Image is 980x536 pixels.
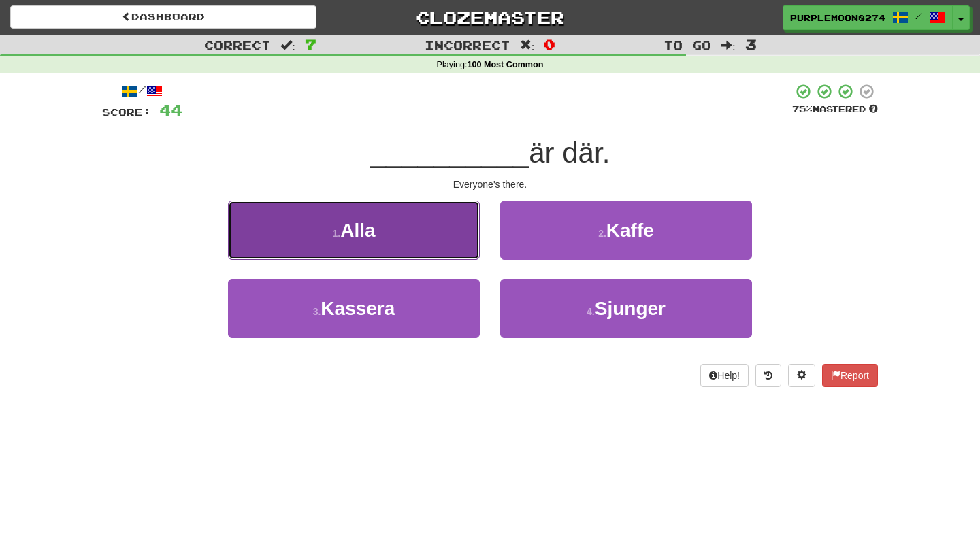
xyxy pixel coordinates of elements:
div: Everyone's there. [102,178,878,191]
span: 7 [305,36,316,52]
button: 3.Kassera [228,279,480,338]
small: 3 . [313,306,321,317]
span: 75 % [792,103,813,114]
span: Kassera [321,298,395,319]
span: Alla [340,220,375,241]
span: Kaffe [606,220,654,241]
div: / [102,83,182,100]
span: PurpleMoon8274 [790,12,885,24]
strong: 100 Most Common [467,60,543,69]
div: Mastered [792,103,878,116]
span: Score: [102,106,151,118]
small: 1 . [332,228,340,239]
button: 4.Sjunger [500,279,752,338]
span: To go [664,38,711,52]
button: 2.Kaffe [500,201,752,260]
a: Clozemaster [337,5,643,29]
span: Incorrect [425,38,510,52]
a: PurpleMoon8274 / [783,5,953,30]
span: Sjunger [595,298,666,319]
button: Help! [700,364,749,387]
span: : [721,39,736,51]
a: Dashboard [10,5,316,29]
button: Round history (alt+y) [755,364,781,387]
span: : [280,39,295,51]
span: : [520,39,535,51]
span: 0 [544,36,555,52]
span: 44 [159,101,182,118]
span: är där. [529,137,610,169]
span: __________ [370,137,529,169]
button: 1.Alla [228,201,480,260]
button: Report [822,364,878,387]
span: / [915,11,922,20]
span: Correct [204,38,271,52]
small: 2 . [598,228,606,239]
span: 3 [745,36,757,52]
small: 4 . [587,306,595,317]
